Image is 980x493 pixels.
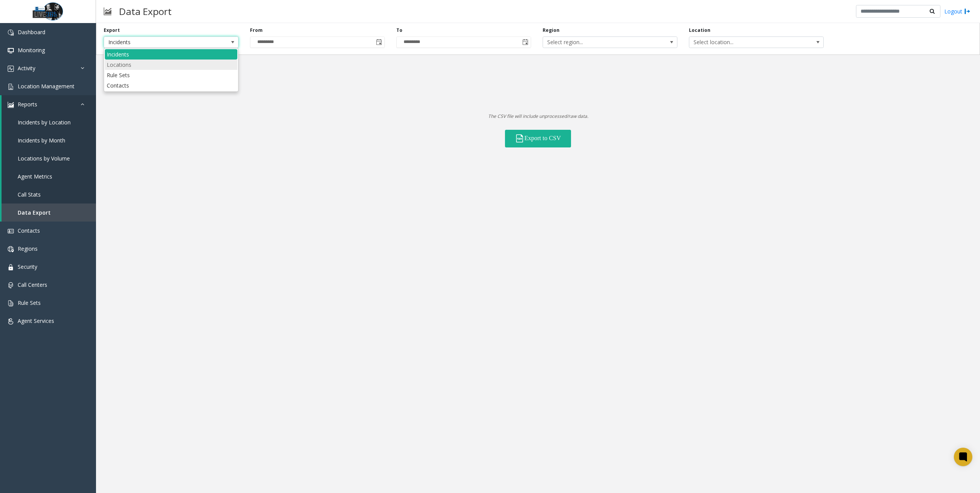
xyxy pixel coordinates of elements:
[18,137,65,144] span: Incidents by Month
[18,299,41,306] span: Rule Sets
[944,7,970,15] a: Logout
[543,37,650,48] span: Select region...
[18,28,45,36] span: Dashboard
[374,37,384,48] span: Toggle calendar
[250,27,263,34] label: From
[8,300,14,306] img: 'icon'
[8,102,14,108] img: 'icon'
[18,83,74,90] span: Location Management
[104,27,120,34] label: Export
[104,37,211,48] span: Incidents
[8,246,14,252] img: 'icon'
[2,167,96,185] a: Agent Metrics
[2,95,96,113] a: Reports
[115,2,175,21] h3: Data Export
[964,7,970,15] img: logout
[689,27,710,34] label: Location
[104,2,111,21] img: pageIcon
[8,264,14,270] img: 'icon'
[18,191,41,198] span: Call Stats
[8,282,14,288] img: 'icon'
[18,46,45,54] span: Monitoring
[96,112,980,120] p: The CSV file will include unprocessed/raw data.
[2,131,96,149] a: Incidents by Month
[8,30,14,36] img: 'icon'
[8,84,14,90] img: 'icon'
[18,65,35,72] span: Activity
[18,155,70,162] span: Locations by Volume
[2,185,96,203] a: Call Stats
[689,37,796,48] span: Select location...
[2,113,96,131] a: Incidents by Location
[8,48,14,54] img: 'icon'
[8,228,14,234] img: 'icon'
[2,203,96,222] a: Data Export
[18,317,54,324] span: Agent Services
[18,281,47,288] span: Call Centers
[18,245,38,252] span: Regions
[105,80,237,91] li: Contacts
[396,27,402,34] label: To
[18,227,40,234] span: Contacts
[105,60,237,70] li: Locations
[520,37,531,48] span: Toggle calendar
[8,66,14,72] img: 'icon'
[505,130,571,147] button: Export to CSV
[18,101,37,108] span: Reports
[18,119,71,126] span: Incidents by Location
[18,173,52,180] span: Agent Metrics
[105,49,237,60] li: Incidents
[18,263,37,270] span: Security
[18,209,51,216] span: Data Export
[8,318,14,324] img: 'icon'
[105,70,237,80] li: Rule Sets
[543,27,560,34] label: Region
[2,149,96,167] a: Locations by Volume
